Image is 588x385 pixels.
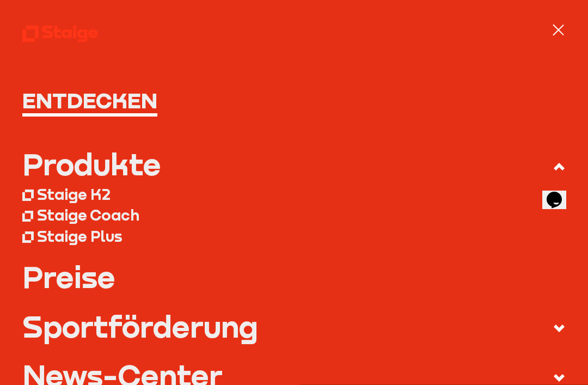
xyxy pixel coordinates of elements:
[22,311,258,341] div: Sportförderung
[22,226,566,247] a: Staige Plus
[37,206,139,224] div: Staige Coach
[22,262,566,292] a: Preise
[37,227,122,246] div: Staige Plus
[22,149,161,179] div: Produkte
[542,176,577,209] iframe: chat widget
[22,184,566,205] a: Staige K2
[22,205,566,226] a: Staige Coach
[37,185,111,204] div: Staige K2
